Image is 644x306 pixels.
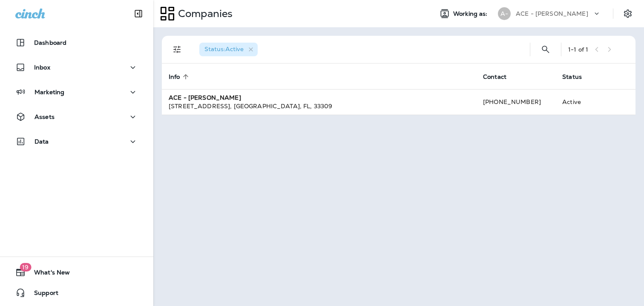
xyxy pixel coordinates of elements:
[20,263,31,271] span: 19
[26,269,70,279] span: What's New
[169,102,469,110] div: [STREET_ADDRESS] , [GEOGRAPHIC_DATA] , FL , 33309
[169,94,241,101] strong: ACE - [PERSON_NAME]
[537,41,554,58] button: Search Companies
[9,284,145,301] button: Support
[26,289,58,300] span: Support
[483,73,517,81] span: Contact
[169,73,191,81] span: Info
[199,43,258,56] div: Status:Active
[562,73,582,81] span: Status
[498,7,511,20] div: A-
[9,264,145,281] button: 19What's New
[516,10,588,17] p: ACE - [PERSON_NAME]
[9,133,145,150] button: Data
[9,108,145,125] button: Assets
[476,89,555,115] td: [PHONE_NUMBER]
[9,84,145,101] button: Marketing
[9,59,145,76] button: Inbox
[169,73,180,81] span: Info
[453,10,489,17] span: Working as:
[562,73,593,81] span: Status
[175,7,233,20] p: Companies
[34,39,66,46] p: Dashboard
[620,6,635,21] button: Settings
[34,89,64,95] p: Marketing
[555,89,604,115] td: Active
[34,113,55,120] p: Assets
[34,138,49,145] p: Data
[34,64,50,71] p: Inbox
[9,34,145,51] button: Dashboard
[204,45,244,53] span: Status : Active
[568,46,588,53] div: 1 - 1 of 1
[126,5,150,22] button: Collapse Sidebar
[169,41,186,58] button: Filters
[483,73,506,81] span: Contact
